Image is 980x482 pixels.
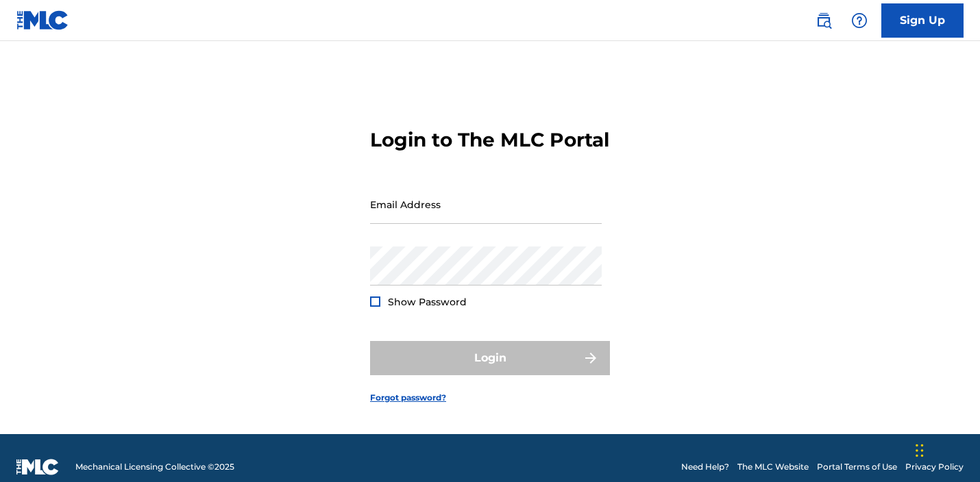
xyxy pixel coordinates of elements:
[846,7,873,34] div: Help
[370,392,446,404] a: Forgot password?
[16,10,69,30] img: MLC Logo
[16,459,59,475] img: logo
[810,7,837,34] a: Public Search
[817,461,897,473] a: Portal Terms of Use
[75,461,234,473] span: Mechanical Licensing Collective © 2025
[911,416,980,482] iframe: Chat Widget
[816,12,832,29] img: search
[737,461,809,473] a: The MLC Website
[388,296,467,308] span: Show Password
[851,12,868,29] img: help
[370,128,609,152] h3: Login to The MLC Portal
[881,3,964,38] a: Sign Up
[681,461,729,473] a: Need Help?
[905,461,964,473] a: Privacy Policy
[916,430,924,471] div: Drag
